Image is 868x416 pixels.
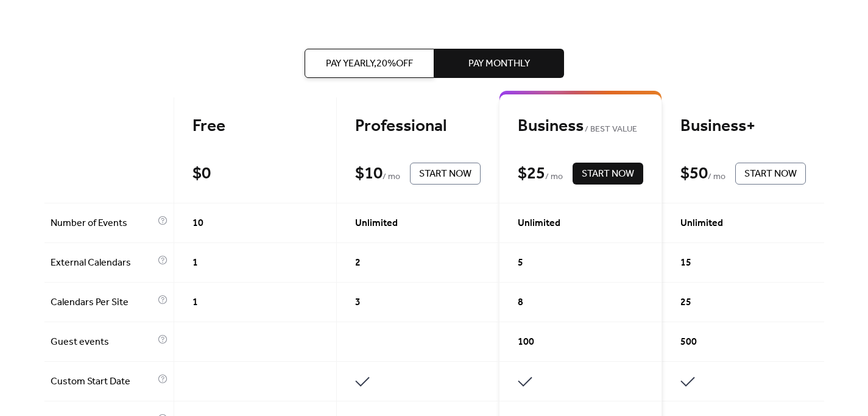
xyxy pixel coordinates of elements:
span: / mo [708,170,725,185]
span: Start Now [419,167,471,182]
span: 5 [518,256,523,270]
span: 1 [192,256,198,270]
button: Pay Monthly [434,49,564,78]
span: Unlimited [355,216,398,231]
button: Pay Yearly,20%off [305,49,434,78]
span: 25 [680,295,691,310]
div: Professional [355,116,481,137]
span: Unlimited [518,216,560,231]
span: 15 [680,256,691,270]
button: Start Now [735,163,806,185]
span: / mo [545,170,563,185]
div: $ 10 [355,163,383,185]
div: $ 25 [518,163,545,185]
span: 10 [192,216,203,231]
button: Start Now [573,163,643,185]
button: Start Now [410,163,481,185]
span: Custom Start Date [51,375,155,389]
span: Start Now [582,167,634,182]
span: Number of Events [51,216,155,231]
span: 500 [680,335,697,350]
div: Business [518,116,643,137]
span: 8 [518,295,523,310]
div: $ 0 [192,163,211,185]
div: Free [192,116,318,137]
span: Guest events [51,335,155,350]
div: $ 50 [680,163,708,185]
span: 100 [518,335,534,350]
span: Pay Monthly [468,57,530,71]
span: Start Now [744,167,797,182]
span: BEST VALUE [584,122,638,137]
span: Unlimited [680,216,723,231]
span: 1 [192,295,198,310]
span: Pay Yearly, 20% off [326,57,413,71]
span: 2 [355,256,361,270]
span: / mo [383,170,400,185]
span: Calendars Per Site [51,295,155,310]
span: 3 [355,295,361,310]
div: Business+ [680,116,806,137]
span: External Calendars [51,256,155,270]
